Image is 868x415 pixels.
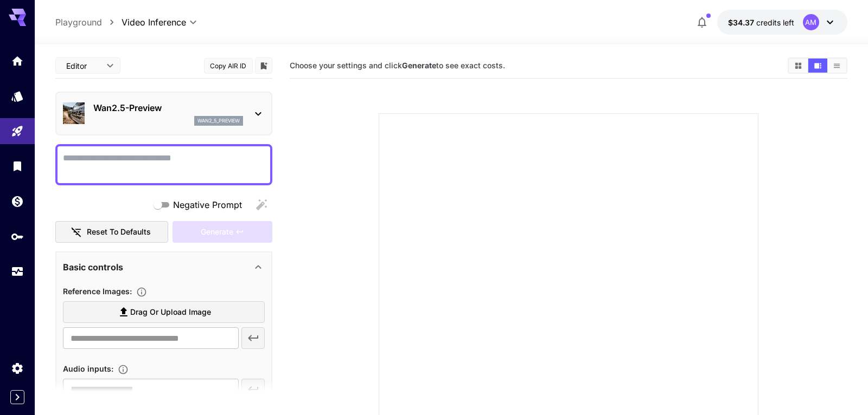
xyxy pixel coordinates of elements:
[789,59,808,73] button: Show media in grid view
[93,101,243,114] p: Wan2.5-Preview
[11,361,24,375] div: Settings
[290,61,505,70] span: Choose your settings and click to see exact costs.
[11,125,24,138] div: Playground
[55,221,168,243] button: Reset to defaults
[113,364,133,375] button: Upload an audio file. Supported formats: .mp3, .wav, .flac, .aac, .ogg, .m4a, .wma
[808,59,827,73] button: Show media in video view
[717,10,847,35] button: $34.37343AM
[132,287,151,297] button: Upload a reference image to guide the result. Supported formats: MP4, WEBM and MOV.
[63,254,265,280] div: Basic controls
[11,54,24,68] div: Home
[55,16,122,29] nav: breadcrumb
[63,364,113,373] span: Audio inputs :
[63,287,132,296] span: Reference Images :
[11,89,24,103] div: Models
[728,18,756,27] span: $34.37
[11,194,24,208] div: Wallet
[173,221,272,243] div: Please add a prompt with at least 3 characters
[197,117,240,125] p: wan2_5_preview
[10,390,24,404] button: Expand sidebar
[803,14,819,30] div: AM
[11,159,24,173] div: Library
[173,198,242,211] span: Negative Prompt
[827,59,846,73] button: Show media in list view
[204,58,253,74] button: Copy AIR ID
[11,230,24,243] div: API Keys
[788,57,847,74] div: Show media in grid viewShow media in video viewShow media in list view
[66,60,100,72] span: Editor
[11,265,24,278] div: Usage
[728,17,794,28] div: $34.37343
[122,16,186,29] span: Video Inference
[63,301,265,323] label: Drag or upload image
[63,97,265,130] div: Wan2.5-Previewwan2_5_preview
[63,261,123,274] p: Basic controls
[402,61,436,70] b: Generate
[259,59,269,72] button: Add to library
[55,16,102,29] a: Playground
[756,18,794,27] span: credits left
[130,306,211,319] span: Drag or upload image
